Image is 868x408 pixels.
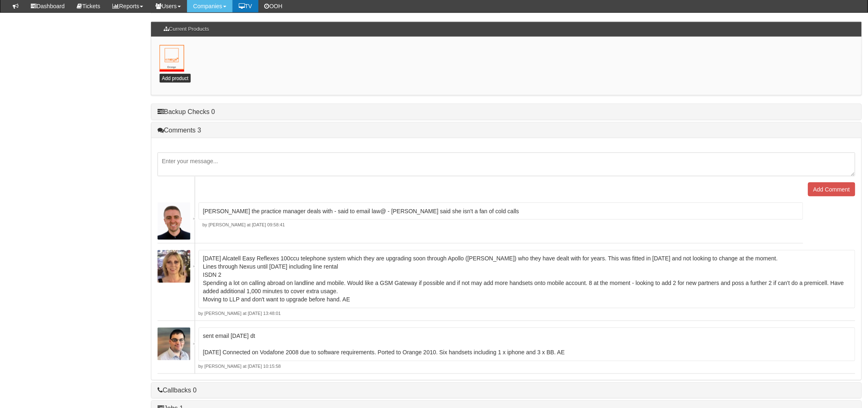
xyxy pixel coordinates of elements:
[160,22,213,36] h3: Current Products
[158,387,197,394] a: Callbacks 0
[203,332,851,357] p: sent email [DATE] dt [DATE] Connected on Vodafone 2008 due to software requirements. Ported to Or...
[158,250,190,283] img: Alison Ellis
[160,45,184,70] img: orange.png
[160,45,184,70] a: Mobile Orange<br> No from date <br> No to date
[158,328,190,360] img: David Carr
[203,255,851,304] p: [DATE] Alcatell Easy Reflexes 100ccu telephone system which they are upgrading soon through Apoll...
[158,127,201,134] a: Comments 3
[199,222,803,229] p: by [PERSON_NAME] at [DATE] 09:58:41
[160,74,191,83] a: Add product
[199,311,855,317] p: by [PERSON_NAME] at [DATE] 13:48:01
[808,182,855,196] input: Add Comment
[158,108,215,115] a: Backup Checks 0
[203,207,799,215] p: [PERSON_NAME] the practice manager deals with - said to email law@ - [PERSON_NAME] said she isn't...
[158,203,190,240] img: Alex Ives
[199,364,855,370] p: by [PERSON_NAME] at [DATE] 10:15:58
